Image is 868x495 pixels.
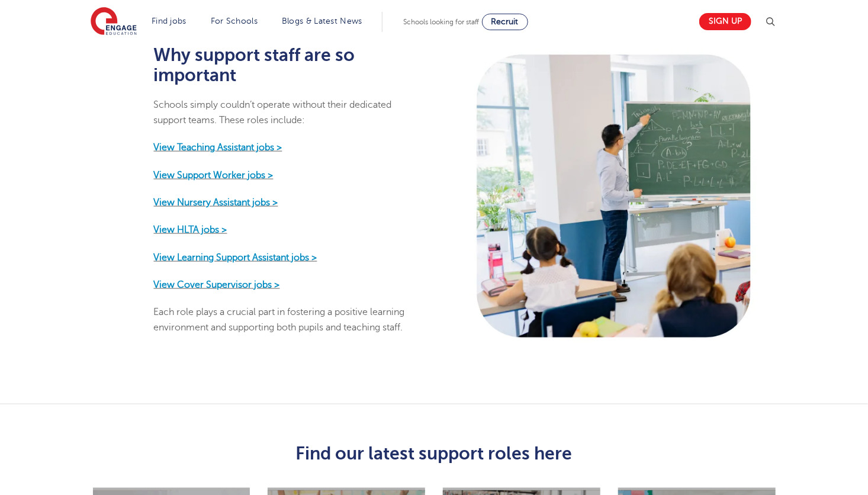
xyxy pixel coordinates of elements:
[154,142,282,153] a: View Teaching Assistant jobs >
[211,17,258,25] a: For Schools
[154,252,317,263] a: View Learning Support Assistant jobs >
[699,13,751,30] a: Sign up
[154,279,280,290] a: View Cover Supervisor jobs >
[403,18,480,26] span: Schools looking for staff
[154,197,278,208] a: View Nursery Assistant jobs >
[154,97,419,128] p: Schools simply couldn’t operate without their dedicated support teams. These roles include:
[282,17,362,25] a: Blogs & Latest News
[154,304,419,336] p: Each role plays a crucial part in fostering a positive learning environment and supporting both p...
[152,17,187,25] a: Find jobs
[91,7,137,37] img: Engage Education
[154,224,227,235] a: View HLTA jobs >
[482,14,528,30] a: Recruit
[154,170,274,181] a: View Support Worker jobs >
[84,443,785,464] h3: Find our latest support roles here
[154,45,355,85] strong: Why support staff are so important
[491,17,519,26] span: Recruit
